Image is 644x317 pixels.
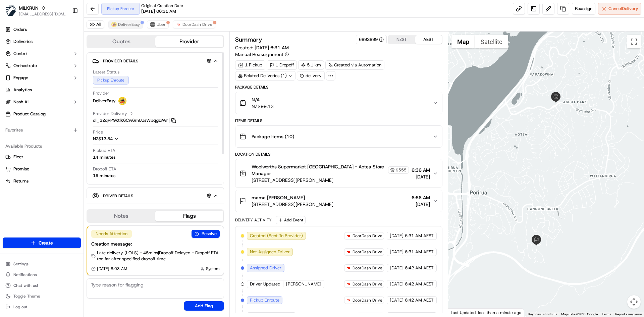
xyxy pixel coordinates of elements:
[3,176,81,187] button: Returns
[13,283,38,288] span: Chat with us!
[250,233,303,239] span: Created (Sent To Provider)
[235,217,272,223] div: Delivery Activity
[184,301,224,311] button: Add Flag
[108,20,143,29] button: DeliverEasy
[182,22,212,27] span: DoorDash Drive
[353,281,382,287] span: DoorDash Drive
[267,60,297,70] div: 1 Dropoff
[412,201,430,208] span: [DATE]
[235,159,442,188] button: Woolworths Supermarket [GEOGRAPHIC_DATA] - Aotea Store Manager9555[STREET_ADDRESS][PERSON_NAME]6:...
[13,304,27,310] span: Log out
[13,166,29,172] span: Promise
[87,36,155,47] button: Quotes
[103,193,133,199] span: Driver Details
[13,294,40,299] span: Toggle Theme
[405,265,434,271] span: 6:42 AM AEST
[405,233,434,239] span: 6:31 AM AEST
[87,211,155,221] button: Notes
[5,178,78,184] a: Returns
[3,24,81,35] a: Orders
[250,281,280,287] span: Driver Updated
[353,233,382,239] span: DoorDash Drive
[252,163,386,177] span: Woolworths Supermarket [GEOGRAPHIC_DATA] - Aotea Store Manager
[13,87,32,93] span: Analytics
[3,36,81,47] a: Deliveries
[93,136,152,142] button: NZ$13.84
[412,194,430,201] span: 6:56 AM
[13,75,28,81] span: Engage
[92,190,218,201] button: Driver Details
[255,45,289,51] span: [DATE] 6:31 AM
[353,265,382,271] span: DoorDash Drive
[235,37,262,43] h3: Summary
[346,265,351,271] img: doordash_logo_v2.png
[561,312,598,316] span: Map data ©2025 Google
[235,51,289,58] button: Manual Reassignment
[13,99,29,105] span: Nash AI
[3,141,81,152] div: Available Products
[396,167,407,173] span: 9555
[3,109,81,119] a: Product Catalog
[155,36,223,47] button: Provider
[475,35,508,48] button: Show satellite imagery
[276,216,306,224] button: Add Event
[405,249,434,255] span: 6:31 AM AEST
[39,240,53,246] span: Create
[5,154,78,160] a: Fleet
[111,22,117,27] img: delivereasy_logo.png
[93,129,103,135] span: Price
[627,295,641,309] button: Map camera controls
[93,111,132,117] span: Provider Delivery ID
[3,125,81,136] div: Favorites
[13,63,37,69] span: Orchestrate
[147,20,169,29] button: Uber
[92,55,218,66] button: Provider Details
[252,201,333,208] span: [STREET_ADDRESS][PERSON_NAME]
[93,98,116,104] span: DeliverEasy
[390,281,404,287] span: [DATE]
[252,194,305,201] span: mama [PERSON_NAME]
[19,11,67,17] button: [EMAIL_ADDRESS][DOMAIN_NAME]
[3,259,81,269] button: Settings
[575,6,592,12] span: Reassign
[412,167,430,173] span: 6:36 AM
[13,178,29,184] span: Returns
[13,39,33,45] span: Deliveries
[390,297,404,303] span: [DATE]
[3,48,81,59] button: Control
[235,126,442,147] button: Package Items (10)
[93,69,119,75] span: Latest Status
[3,302,81,312] button: Log out
[206,266,220,271] span: System
[353,249,382,255] span: DoorDash Drive
[346,281,351,287] img: doordash_logo_v2.png
[93,117,176,123] button: dl_32qRP9ktlk6Cw6rnUUsWbqgDAVr
[325,60,384,70] div: Created via Automation
[250,249,290,255] span: Not Assigned Driver
[598,3,641,15] button: CancelDelivery
[93,136,113,142] span: NZ$13.84
[3,270,81,279] button: Notifications
[346,233,351,239] img: doordash_logo_v2.png
[235,118,442,123] div: Items Details
[93,173,115,179] div: 19 minutes
[19,5,39,11] button: MILKRUN
[451,35,475,48] button: Show street map
[359,37,384,43] div: 6893899
[250,265,281,271] span: Assigned Driver
[608,6,638,12] span: Cancel Delivery
[297,71,325,81] div: delivery
[572,3,595,15] button: Reassign
[346,249,351,255] img: doordash_logo_v2.png
[405,297,434,303] span: 6:42 AM AEST
[3,281,81,290] button: Chat with us!
[390,249,404,255] span: [DATE]
[93,166,116,172] span: Dropoff ETA
[13,261,29,267] span: Settings
[118,22,140,27] span: DeliverEasy
[93,154,115,160] div: 14 minutes
[5,166,78,172] a: Promise
[388,35,415,44] button: NZST
[97,250,220,262] span: Late delivery (LOLS) - 45mins | Dropoff Delayed - Dropoff ETA too far after specified dropoff time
